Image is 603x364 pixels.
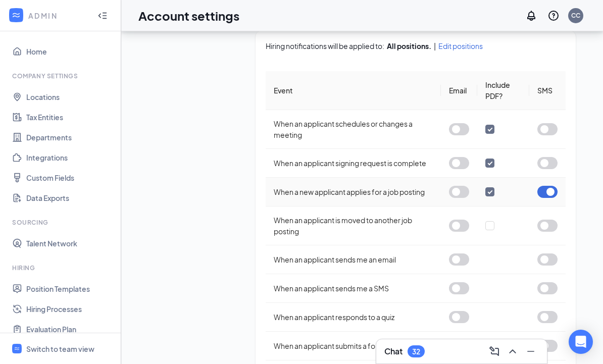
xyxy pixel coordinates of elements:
[525,345,537,357] svg: Minimize
[26,87,113,107] a: Locations
[523,343,539,359] button: Minimize
[507,345,519,357] svg: ChevronUp
[12,218,111,227] div: Sourcing
[387,41,431,51] div: All positions.
[412,347,420,356] div: 32
[12,72,111,80] div: Company Settings
[266,274,441,303] td: When an applicant sends me a SMS
[28,11,88,21] div: ADMIN
[12,264,111,272] div: Hiring
[571,11,580,20] div: CC
[488,345,500,357] svg: ComposeMessage
[26,147,113,168] a: Integrations
[26,107,113,127] a: Tax Entities
[266,149,441,178] td: When an applicant signing request is complete
[26,168,113,188] a: Custom Fields
[477,71,529,110] th: Include PDF?
[438,41,483,51] span: Edit positions
[266,178,441,206] td: When a new applicant applies for a job posting
[26,279,113,299] a: Position Templates
[14,345,20,352] svg: WorkstreamLogo
[266,41,384,51] span: Hiring notifications will be applied to:
[26,344,94,354] div: Switch to team view
[26,233,113,253] a: Talent Network
[505,343,521,359] button: ChevronUp
[97,11,108,21] svg: Collapse
[266,71,441,110] th: Event
[529,71,566,110] th: SMS
[486,343,502,359] button: ComposeMessage
[11,10,21,20] svg: WorkstreamLogo
[384,346,403,357] h3: Chat
[138,7,239,24] h1: Account settings
[266,245,441,274] td: When an applicant sends me an email
[266,332,441,360] td: When an applicant submits a form
[26,299,113,319] a: Hiring Processes
[26,127,113,147] a: Departments
[547,10,560,22] svg: QuestionInfo
[434,41,436,51] span: |
[26,188,113,208] a: Data Exports
[26,41,113,62] a: Home
[569,330,593,354] div: Open Intercom Messenger
[266,110,441,149] td: When an applicant schedules or changes a meeting
[266,206,441,245] td: When an applicant is moved to another job posting
[525,10,537,22] svg: Notifications
[26,319,113,339] a: Evaluation Plan
[266,303,441,332] td: When an applicant responds to a quiz
[441,71,477,110] th: Email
